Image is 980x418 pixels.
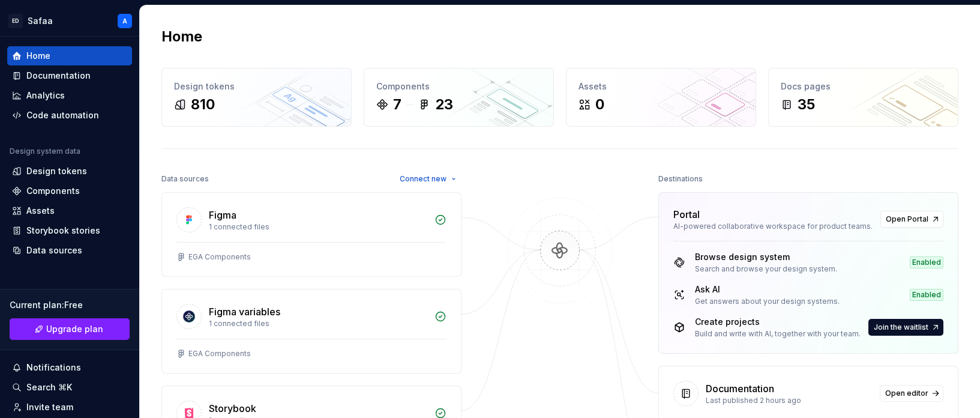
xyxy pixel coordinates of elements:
[209,222,427,232] div: 1 connected files
[2,8,137,34] button: EDSafaaA
[26,109,99,121] div: Code automation
[768,68,958,127] a: Docs pages35
[209,208,236,222] div: Figma
[26,244,82,256] div: Data sources
[10,147,80,156] div: Design system data
[400,174,446,184] span: Connect new
[874,323,928,332] span: Join the waitlist
[26,89,65,101] div: Analytics
[910,256,943,268] div: Enabled
[706,396,873,405] div: Last published 2 hours ago
[579,80,744,92] div: Assets
[161,27,202,46] h2: Home
[394,171,461,187] button: Connect new
[161,192,461,277] a: Figma1 connected filesEGA Components
[393,95,401,114] div: 7
[8,14,23,28] div: ED
[706,381,774,396] div: Documentation
[7,46,132,65] a: Home
[7,86,132,105] a: Analytics
[26,225,100,237] div: Storybook stories
[10,299,130,311] div: Current plan : Free
[7,66,132,85] a: Documentation
[26,381,72,393] div: Search ⌘K
[885,389,928,398] span: Open editor
[26,205,55,217] div: Assets
[161,171,209,187] div: Data sources
[886,214,928,224] span: Open Portal
[695,283,840,295] div: Ask AI
[188,252,251,262] div: EGA Components
[7,162,132,181] a: Design tokens
[880,385,943,402] a: Open editor
[46,323,103,335] span: Upgrade plan
[658,171,703,187] div: Destinations
[435,95,453,114] div: 23
[781,80,946,92] div: Docs pages
[695,264,837,274] div: Search and browse your design system.
[28,15,53,27] div: Safaa
[209,304,280,319] div: Figma variables
[7,241,132,260] a: Data sources
[7,106,132,125] a: Code automation
[161,289,461,374] a: Figma variables1 connected filesEGA Components
[868,319,943,336] button: Join the waitlist
[7,358,132,377] button: Notifications
[122,16,127,26] div: A
[26,401,73,413] div: Invite team
[188,349,251,359] div: EGA Components
[7,378,132,397] button: Search ⌘K
[673,207,700,222] div: Portal
[209,401,256,416] div: Storybook
[595,95,604,114] div: 0
[376,80,541,92] div: Components
[161,68,352,127] a: Design tokens810
[209,319,427,329] div: 1 connected files
[695,329,861,339] div: Build and write with AI, together with your team.
[26,362,81,374] div: Notifications
[673,222,873,231] div: AI-powered collaborative workspace for product teams.
[695,316,861,328] div: Create projects
[26,165,87,177] div: Design tokens
[910,289,943,301] div: Enabled
[26,50,50,62] div: Home
[880,211,943,228] a: Open Portal
[695,297,840,306] div: Get answers about your design systems.
[10,318,130,340] button: Upgrade plan
[26,185,80,197] div: Components
[26,70,91,82] div: Documentation
[798,95,815,114] div: 35
[695,251,837,263] div: Browse design system
[7,398,132,417] a: Invite team
[566,68,756,127] a: Assets0
[7,221,132,240] a: Storybook stories
[7,181,132,201] a: Components
[191,95,215,114] div: 810
[364,68,554,127] a: Components723
[7,201,132,220] a: Assets
[174,80,339,92] div: Design tokens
